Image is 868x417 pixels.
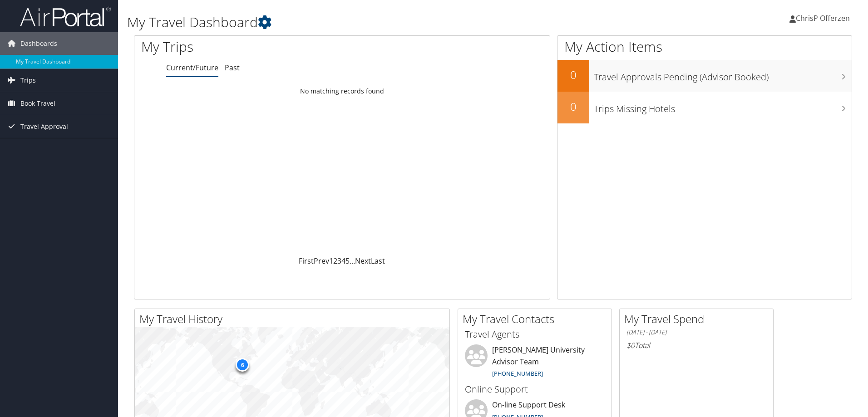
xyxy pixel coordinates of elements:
h2: My Travel Spend [624,311,773,327]
span: … [350,256,355,266]
td: No matching records found [134,83,550,99]
a: 3 [337,256,341,266]
span: $0 [626,340,635,350]
a: Past [225,63,240,73]
a: [PHONE_NUMBER] [492,369,543,378]
a: 0Trips Missing Hotels [557,92,852,123]
h1: My Trips [141,37,370,56]
a: 4 [341,256,345,266]
span: Book Travel [20,92,55,115]
a: Last [371,256,385,266]
div: 6 [236,358,249,372]
h3: Travel Approvals Pending (Advisor Booked) [594,66,852,83]
span: ChrisP Offerzen [796,13,850,23]
a: ChrisP Offerzen [789,5,859,32]
a: 0Travel Approvals Pending (Advisor Booked) [557,60,852,92]
h3: Travel Agents [465,328,605,341]
img: airportal-logo.png [20,6,111,27]
h2: 0 [557,67,589,83]
h6: [DATE] - [DATE] [626,328,766,337]
h2: My Travel Contacts [463,311,612,327]
h3: Trips Missing Hotels [594,98,852,115]
span: Dashboards [20,32,57,55]
h2: 0 [557,99,589,114]
span: Travel Approval [20,115,68,138]
h6: Total [626,340,766,350]
span: Trips [20,69,36,92]
a: First [299,256,314,266]
a: 1 [329,256,333,266]
a: Prev [314,256,329,266]
a: 5 [345,256,350,266]
h2: My Travel History [139,311,449,327]
h1: My Travel Dashboard [127,13,615,32]
h3: Online Support [465,383,605,396]
a: Current/Future [166,63,218,73]
a: Next [355,256,371,266]
li: [PERSON_NAME] University Advisor Team [460,344,609,382]
a: 2 [333,256,337,266]
h1: My Action Items [557,37,852,56]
